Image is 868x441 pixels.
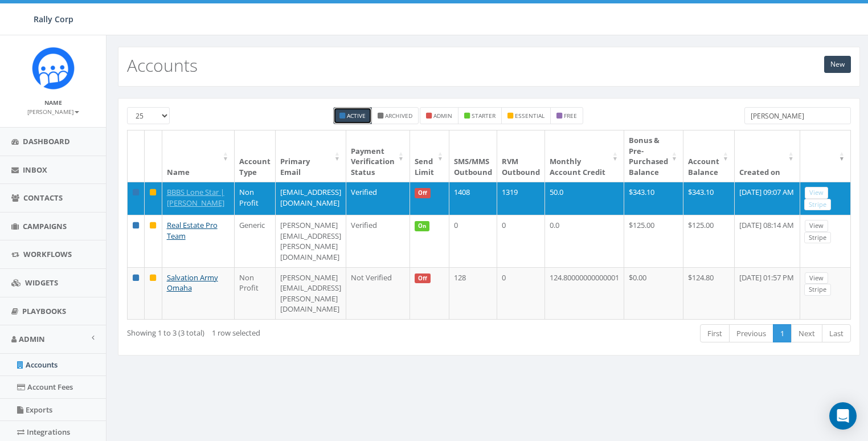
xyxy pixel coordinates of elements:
[449,182,497,215] td: 1408
[805,220,828,232] a: View
[347,112,366,120] small: Active
[791,324,822,343] a: Next
[167,220,218,241] a: Real Estate Pro Team
[545,215,624,267] td: 0.0
[744,107,851,124] input: Type to search
[22,306,66,316] span: Playbooks
[27,106,79,116] a: [PERSON_NAME]
[735,182,800,215] td: [DATE] 09:07 AM
[564,112,577,120] small: free
[735,130,800,182] th: Created on: activate to sort column ascending
[162,130,235,182] th: Name: activate to sort column ascending
[346,267,410,319] td: Not Verified
[127,56,198,75] h2: Accounts
[235,267,276,319] td: Non Profit
[415,221,429,231] span: On
[497,267,545,319] td: 0
[23,249,72,259] span: Workflows
[735,215,800,267] td: [DATE] 08:14 AM
[34,14,73,24] span: Rally Corp
[472,112,496,120] small: starter
[346,215,410,267] td: Verified
[545,130,624,182] th: Monthly Account Credit: activate to sort column ascending
[624,130,683,182] th: Bonus &amp; Pre-Purchased Balance: activate to sort column ascending
[829,402,857,430] div: Open Intercom Messenger
[44,99,62,107] small: Name
[805,187,828,199] a: View
[167,187,224,208] a: BBBS Lone Star | [PERSON_NAME]
[235,215,276,267] td: Generic
[276,130,346,182] th: Primary Email : activate to sort column ascending
[805,272,828,284] a: View
[683,215,735,267] td: $125.00
[212,328,260,338] span: 1 row selected
[683,182,735,215] td: $343.10
[624,182,683,215] td: $343.10
[167,272,218,293] a: Salvation Army Omaha
[449,215,497,267] td: 0
[19,334,45,344] span: Admin
[497,182,545,215] td: 1319
[23,193,63,203] span: Contacts
[27,108,79,116] small: [PERSON_NAME]
[545,182,624,215] td: 50.0
[735,267,800,319] td: [DATE] 01:57 PM
[497,130,545,182] th: RVM Outbound
[410,130,449,182] th: Send Limit: activate to sort column ascending
[683,130,735,182] th: Account Balance: activate to sort column ascending
[23,165,47,175] span: Inbox
[497,215,545,267] td: 0
[433,112,452,120] small: admin
[32,47,75,89] img: Icon_1.png
[276,267,346,319] td: [PERSON_NAME][EMAIL_ADDRESS][PERSON_NAME][DOMAIN_NAME]
[23,136,70,146] span: Dashboard
[804,284,831,296] a: Stripe
[385,112,412,120] small: Archived
[804,232,831,244] a: Stripe
[25,277,58,288] span: Widgets
[276,215,346,267] td: [PERSON_NAME][EMAIL_ADDRESS][PERSON_NAME][DOMAIN_NAME]
[804,199,831,211] a: Stripe
[127,323,419,338] div: Showing 1 to 3 (3 total)
[624,267,683,319] td: $0.00
[346,130,410,182] th: Payment Verification Status : activate to sort column ascending
[346,182,410,215] td: Verified
[824,56,851,73] a: New
[624,215,683,267] td: $125.00
[449,267,497,319] td: 128
[700,324,730,343] a: First
[415,188,431,198] span: Off
[276,182,346,215] td: [EMAIL_ADDRESS][DOMAIN_NAME]
[415,273,431,284] span: Off
[235,130,276,182] th: Account Type
[773,324,792,343] a: 1
[23,221,67,231] span: Campaigns
[449,130,497,182] th: SMS/MMS Outbound
[515,112,544,120] small: essential
[683,267,735,319] td: $124.80
[822,324,851,343] a: Last
[235,182,276,215] td: Non Profit
[729,324,773,343] a: Previous
[545,267,624,319] td: 124.80000000000001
